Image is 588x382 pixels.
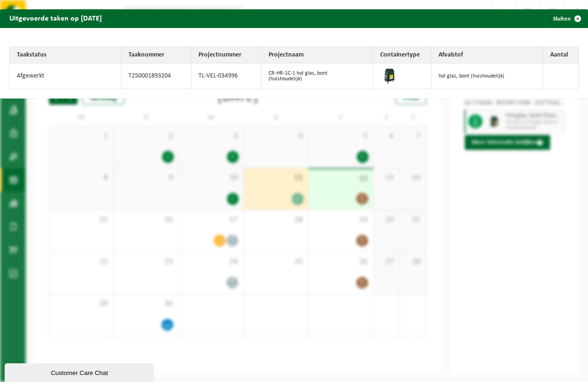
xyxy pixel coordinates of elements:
[10,47,121,64] th: Taakstatus
[191,64,262,89] td: TL-VEL-034996
[432,64,543,89] td: hol glas, bont (huishoudelijk)
[121,47,191,64] th: Taaknummer
[432,47,543,64] th: Afvalstof
[191,47,262,64] th: Projectnummer
[543,47,578,64] th: Aantal
[545,9,587,28] button: Sluiten
[373,47,432,64] th: Containertype
[262,47,373,64] th: Projectnaam
[262,64,373,89] td: CR-HR-1C-1 hol glas, bont (huishoudelijk)
[380,66,399,85] img: CR-HR-1C-1000-PES-01
[10,64,121,89] td: Afgewerkt
[121,64,191,89] td: T250001893204
[5,361,156,382] iframe: chat widget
